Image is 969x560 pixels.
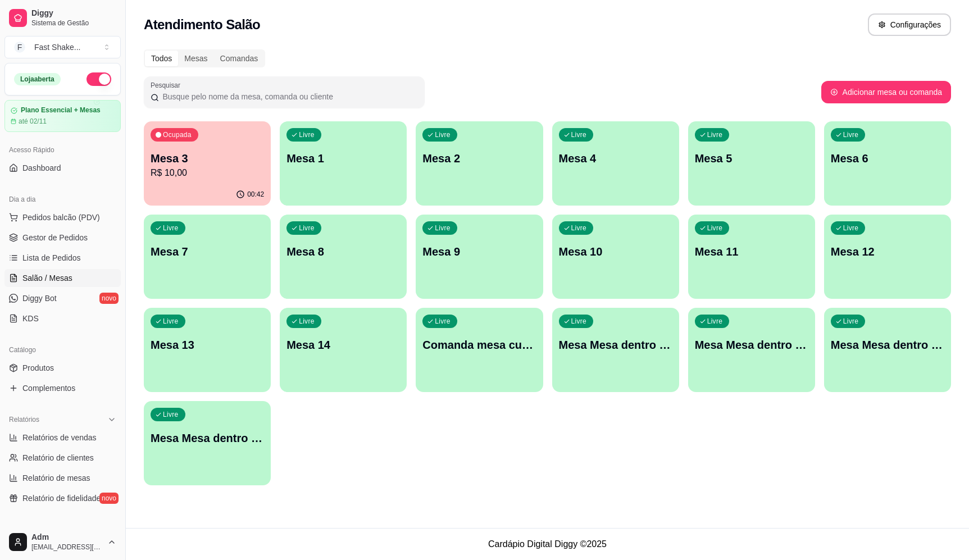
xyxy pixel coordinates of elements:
p: Livre [299,317,315,326]
p: Mesa Mesa dentro azul [559,337,672,353]
p: 00:42 [247,190,264,199]
span: Diggy [31,8,116,19]
div: Gerenciar [4,521,121,539]
button: LivreMesa 7 [144,215,271,299]
button: LivreMesa 8 [280,215,407,299]
p: Livre [163,317,179,326]
div: Loja aberta [14,73,61,85]
p: Livre [707,224,723,233]
span: F [14,42,25,53]
button: LivreMesa 10 [552,215,679,299]
button: LivreMesa 13 [144,308,271,392]
p: Mesa Mesa dentro verde [831,337,944,353]
p: Mesa 5 [695,151,808,166]
p: Livre [571,224,587,233]
a: Lista de Pedidos [4,249,121,267]
a: KDS [4,309,121,327]
span: Dashboard [22,162,61,174]
a: Produtos [4,359,121,377]
p: Livre [435,317,451,326]
a: Complementos [4,379,121,397]
div: Dia a dia [4,190,121,208]
button: LivreMesa 6 [824,121,951,206]
p: Mesa 11 [695,244,808,259]
div: Fast Shake ... [34,42,81,53]
p: Mesa Mesa dentro vermelha [151,430,264,446]
p: Mesa 12 [831,244,944,259]
div: Comandas [214,51,265,66]
span: KDS [22,313,39,324]
span: Lista de Pedidos [22,252,81,263]
p: Livre [435,224,451,233]
p: Livre [571,130,587,139]
article: Plano Essencial + Mesas [21,106,101,115]
span: Relatórios de vendas [22,432,97,443]
a: Relatório de mesas [4,469,121,487]
button: LivreMesa Mesa dentro verde [824,308,951,392]
button: LivreMesa 11 [688,215,815,299]
p: Livre [435,130,451,139]
p: Mesa 14 [286,337,400,353]
a: Diggy Botnovo [4,289,121,307]
p: Mesa 9 [422,244,536,259]
button: Adicionar mesa ou comanda [821,81,951,103]
span: Complementos [22,383,75,394]
button: LivreMesa 4 [552,121,679,206]
p: Livre [299,130,315,139]
input: Pesquisar [159,91,418,102]
p: Ocupada [163,130,192,139]
span: Salão / Mesas [22,272,72,284]
button: Adm[EMAIL_ADDRESS][PERSON_NAME][DOMAIN_NAME] [4,529,121,556]
button: LivreComanda mesa cupim [416,308,543,392]
a: Plano Essencial + Mesasaté 02/11 [4,100,121,132]
p: Livre [843,317,859,326]
p: Livre [299,224,315,233]
button: LivreMesa Mesa dentro laranja [688,308,815,392]
button: Pedidos balcão (PDV) [4,208,121,226]
div: Catálogo [4,341,121,359]
div: Todos [145,51,178,66]
p: Mesa 3 [151,151,264,166]
span: Gestor de Pedidos [22,232,88,243]
a: Relatório de fidelidadenovo [4,489,121,507]
p: Comanda mesa cupim [422,337,536,353]
button: LivreMesa 14 [280,308,407,392]
p: Mesa Mesa dentro laranja [695,337,808,353]
p: Livre [571,317,587,326]
p: Mesa 2 [422,151,536,166]
a: DiggySistema de Gestão [4,4,121,31]
span: Relatório de mesas [22,472,90,484]
span: Relatório de fidelidade [22,493,101,504]
span: [EMAIL_ADDRESS][PERSON_NAME][DOMAIN_NAME] [31,543,103,552]
p: R$ 10,00 [151,166,264,180]
span: Sistema de Gestão [31,19,116,28]
span: Diggy Bot [22,293,57,304]
article: até 02/11 [19,117,47,126]
button: LivreMesa Mesa dentro azul [552,308,679,392]
button: LivreMesa 2 [416,121,543,206]
p: Mesa 8 [286,244,400,259]
div: Mesas [178,51,213,66]
button: LivreMesa Mesa dentro vermelha [144,401,271,485]
label: Pesquisar [151,80,184,90]
button: Select a team [4,36,121,58]
p: Livre [843,130,859,139]
p: Livre [843,224,859,233]
p: Livre [707,317,723,326]
button: LivreMesa 9 [416,215,543,299]
p: Mesa 6 [831,151,944,166]
p: Mesa 10 [559,244,672,259]
button: OcupadaMesa 3R$ 10,0000:42 [144,121,271,206]
span: Relatórios [9,415,39,424]
h2: Atendimento Salão [144,16,260,34]
p: Mesa 13 [151,337,264,353]
p: Livre [163,224,179,233]
span: Adm [31,532,103,543]
div: Acesso Rápido [4,141,121,159]
button: LivreMesa 5 [688,121,815,206]
a: Relatórios de vendas [4,429,121,447]
span: Pedidos balcão (PDV) [22,212,100,223]
span: Relatório de clientes [22,452,94,463]
span: Produtos [22,362,54,374]
a: Gestor de Pedidos [4,229,121,247]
